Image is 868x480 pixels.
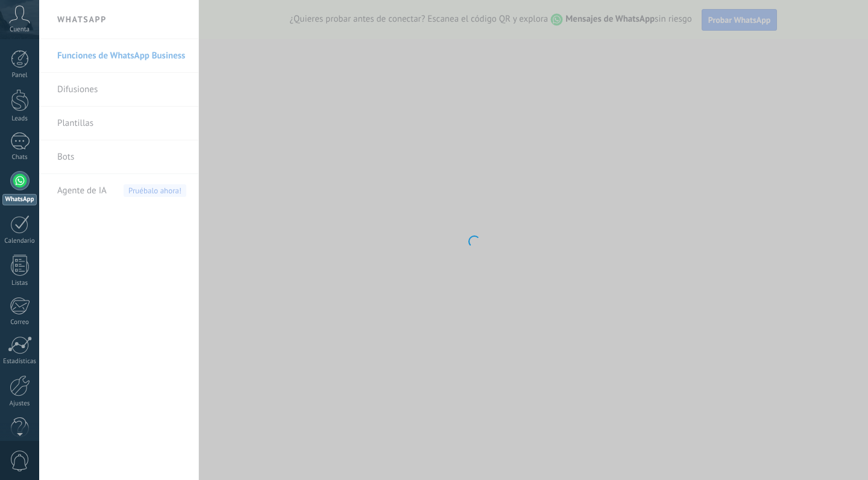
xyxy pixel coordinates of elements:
div: Estadísticas [2,358,37,366]
div: Ajustes [2,400,37,408]
div: Chats [2,154,37,161]
div: Panel [2,72,37,79]
div: Calendario [2,237,37,245]
span: Cuenta [10,26,30,34]
div: Correo [2,319,37,326]
div: Listas [2,279,37,287]
div: WhatsApp [2,194,37,205]
div: Leads [2,115,37,123]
